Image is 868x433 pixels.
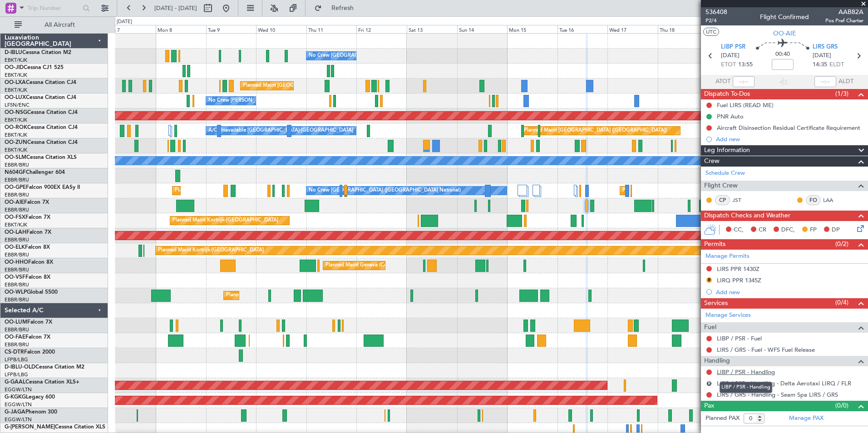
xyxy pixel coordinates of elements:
button: Refresh [310,1,365,15]
span: OO-NSG [5,110,27,115]
a: EBKT/KJK [5,132,27,138]
span: Pos Pref Charter [825,17,863,25]
span: ALDT [838,77,853,86]
a: OO-FAEFalcon 7X [5,335,50,340]
a: OO-ROKCessna Citation CJ4 [5,125,78,130]
a: LAA [823,196,843,204]
span: Permits [704,239,725,250]
a: OO-FSXFalcon 7X [5,215,50,220]
div: Add new [716,135,863,143]
a: EBBR/BRU [5,251,29,258]
a: EBKT/KJK [5,72,27,79]
span: OO-LUM [5,320,27,325]
span: OO-LUX [5,95,26,100]
span: (0/0) [835,401,848,410]
a: OO-AIEFalcon 7X [5,200,49,205]
span: Pax [704,401,714,411]
a: OO-LUXCessna Citation CJ4 [5,95,76,100]
span: Dispatch Checks and Weather [704,211,790,221]
div: LIRS PPR 1430Z [717,265,759,273]
span: LIRS GRS [813,43,838,52]
div: Thu 18 [658,25,708,33]
span: 14:35 [813,60,827,69]
div: PNR Auto [717,113,744,120]
div: Fri 12 [356,25,407,33]
a: LIRS / GRS - Fuel - WFS Fuel Release [717,346,815,354]
div: CP [715,195,730,205]
a: EBBR/BRU [5,296,29,303]
a: EBKT/KJK [5,221,27,228]
span: Crew [704,156,720,167]
a: G-[PERSON_NAME]Cessna Citation XLS [5,424,105,430]
a: OO-ZUNCessna Citation CJ4 [5,140,78,145]
span: OO-WLP [5,290,27,295]
button: All Aircraft [10,18,99,32]
span: [DATE] - [DATE] [154,4,197,12]
div: Tue 9 [206,25,256,33]
span: N604GF [5,170,26,175]
span: OO-HHO [5,260,28,265]
a: OO-VSFFalcon 8X [5,275,50,280]
span: D-IBLU [5,50,22,55]
span: (1/3) [835,89,848,98]
span: ATOT [715,77,730,86]
span: G-[PERSON_NAME] [5,424,55,430]
div: FO [806,195,821,205]
span: [DATE] [721,51,740,60]
a: EGGW/LTN [5,401,32,408]
a: EBKT/KJK [5,147,27,153]
a: EBBR/BRU [5,266,29,273]
a: OO-LAHFalcon 7X [5,230,51,235]
span: OO-GPE [5,185,26,190]
div: Sat 13 [407,25,457,33]
span: DFC, [781,226,795,235]
a: JST [732,196,753,204]
a: G-KGKGLegacy 600 [5,394,55,400]
button: UTC [703,28,719,36]
div: Wed 10 [256,25,306,33]
button: R [706,381,712,386]
span: G-GAAL [5,379,25,385]
div: No Crew [GEOGRAPHIC_DATA] ([GEOGRAPHIC_DATA] National) [309,184,461,197]
a: OO-GPEFalcon 900EX EASy II [5,185,80,190]
span: DP [832,226,840,235]
span: 00:40 [775,50,790,59]
span: ETOT [721,60,736,69]
a: D-IBLUCessna Citation M2 [5,50,71,55]
a: OO-ELKFalcon 8X [5,245,50,250]
div: Planned Maint Geneva (Cointrin) [325,259,400,272]
span: OO-VSF [5,275,25,280]
a: EBBR/BRU [5,341,29,348]
span: FP [810,226,817,235]
span: OO-LAH [5,230,26,235]
div: Planned Maint [GEOGRAPHIC_DATA] ([GEOGRAPHIC_DATA] National) [175,184,339,197]
a: EGGW/LTN [5,416,32,423]
div: Thu 11 [306,25,357,33]
span: OO-ROK [5,125,27,130]
a: OO-LUMFalcon 7X [5,320,52,325]
div: Planned Maint Milan (Linate) [226,289,291,302]
span: (0/2) [835,239,848,249]
span: OO-LXA [5,80,26,85]
span: OO-SLM [5,155,26,160]
div: Aircraft Disinsection Residual Certificate Requirement [717,124,860,132]
a: G-JAGAPhenom 300 [5,409,57,415]
div: Planned Maint Kortrijk-[GEOGRAPHIC_DATA] [173,214,278,227]
span: CC, [734,226,744,235]
div: Wed 17 [607,25,658,33]
a: LFPB/LBG [5,356,28,363]
span: D-IBLU-OLD [5,364,35,370]
span: All Aircraft [24,22,96,28]
span: P2/4 [705,17,727,25]
a: EBBR/BRU [5,207,29,213]
span: 536408 [705,7,727,17]
div: Mon 15 [507,25,557,33]
a: LFSN/ENC [5,102,30,108]
a: EBBR/BRU [5,192,29,198]
a: Schedule Crew [705,169,745,178]
button: R [706,277,712,283]
span: Dispatch To-Dos [704,89,750,99]
label: Planned PAX [705,414,740,423]
div: Tue 16 [557,25,608,33]
span: OO-AIE [5,200,24,205]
